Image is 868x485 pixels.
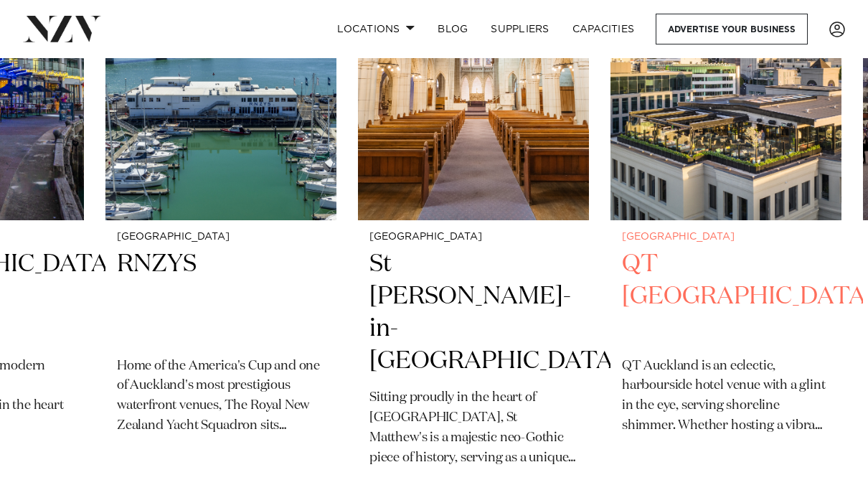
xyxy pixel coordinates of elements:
small: [GEOGRAPHIC_DATA] [622,232,830,242]
p: QT Auckland is an eclectic, harbourside hotel venue with a glint in the eye, serving shoreline sh... [622,357,830,437]
small: [GEOGRAPHIC_DATA] [369,232,577,242]
a: Capacities [561,14,646,44]
h2: QT [GEOGRAPHIC_DATA] [622,248,830,345]
a: BLOG [426,14,479,44]
p: Sitting proudly in the heart of [GEOGRAPHIC_DATA], St Matthew's is a majestic neo-Gothic piece of... [369,388,577,468]
a: Locations [326,14,426,44]
a: SUPPLIERS [479,14,560,44]
h2: RNZYS [117,248,325,345]
small: [GEOGRAPHIC_DATA] [117,232,325,242]
p: Home of the America's Cup and one of Auckland's most prestigious waterfront venues, The Royal New... [117,357,325,437]
a: Advertise your business [656,14,808,44]
img: nzv-logo.png [23,16,101,42]
h2: St [PERSON_NAME]-in-[GEOGRAPHIC_DATA] [369,248,577,377]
